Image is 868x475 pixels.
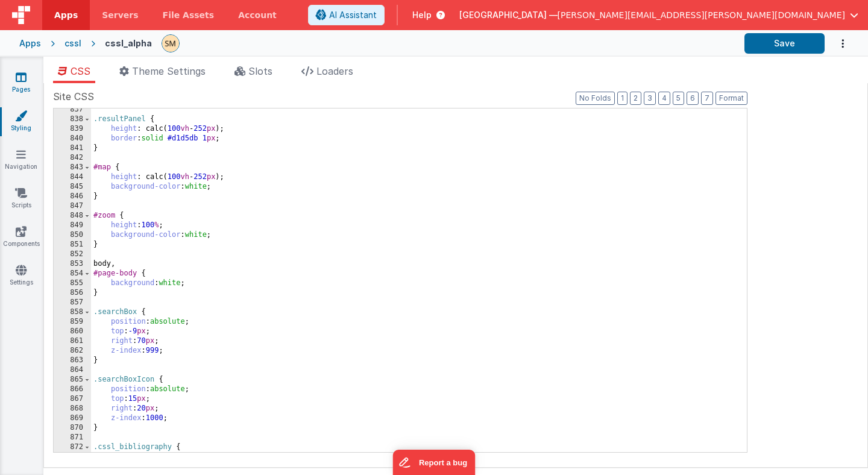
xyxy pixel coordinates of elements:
[630,92,641,105] button: 2
[54,9,78,21] span: Apps
[54,442,91,452] div: 872
[54,423,91,433] div: 870
[54,365,91,375] div: 864
[54,269,91,278] div: 854
[53,89,94,104] span: Site CSS
[54,124,91,134] div: 839
[54,230,91,240] div: 850
[102,9,138,21] span: Servers
[329,9,377,21] span: AI Assistant
[459,9,858,21] button: [GEOGRAPHIC_DATA] — [PERSON_NAME][EMAIL_ADDRESS][PERSON_NAME][DOMAIN_NAME]
[54,115,91,124] div: 838
[393,450,476,475] iframe: Marker.io feedback button
[54,327,91,336] div: 860
[54,404,91,414] div: 868
[19,37,41,49] div: Apps
[54,307,91,317] div: 858
[658,92,670,105] button: 4
[105,37,152,49] div: cssl_alpha
[54,346,91,356] div: 862
[162,35,179,52] img: e9616e60dfe10b317d64a5e98ec8e357
[54,143,91,153] div: 841
[71,65,90,77] span: CSS
[673,92,684,105] button: 5
[54,375,91,385] div: 865
[715,92,747,105] button: Format
[54,259,91,269] div: 853
[54,414,91,423] div: 869
[54,288,91,298] div: 856
[132,65,206,77] span: Theme Settings
[744,33,825,54] button: Save
[54,201,91,211] div: 847
[54,240,91,250] div: 851
[54,394,91,404] div: 867
[54,163,91,172] div: 843
[617,92,627,105] button: 1
[687,92,699,105] button: 6
[54,192,91,201] div: 846
[316,65,353,77] span: Loaders
[54,153,91,163] div: 842
[54,278,91,288] div: 855
[576,92,615,105] button: No Folds
[825,31,849,56] button: Options
[558,9,845,21] span: [PERSON_NAME][EMAIL_ADDRESS][PERSON_NAME][DOMAIN_NAME]
[54,250,91,259] div: 852
[248,65,272,77] span: Slots
[54,221,91,230] div: 849
[644,92,656,105] button: 3
[54,298,91,307] div: 857
[701,92,713,105] button: 7
[412,9,432,21] span: Help
[54,317,91,327] div: 859
[54,172,91,182] div: 844
[308,5,385,25] button: AI Assistant
[54,134,91,143] div: 840
[64,37,81,49] div: cssl
[459,9,558,21] span: [GEOGRAPHIC_DATA] —
[54,182,91,192] div: 845
[163,9,215,21] span: File Assets
[54,356,91,365] div: 863
[54,105,91,115] div: 837
[54,336,91,346] div: 861
[54,385,91,394] div: 866
[54,433,91,442] div: 871
[54,211,91,221] div: 848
